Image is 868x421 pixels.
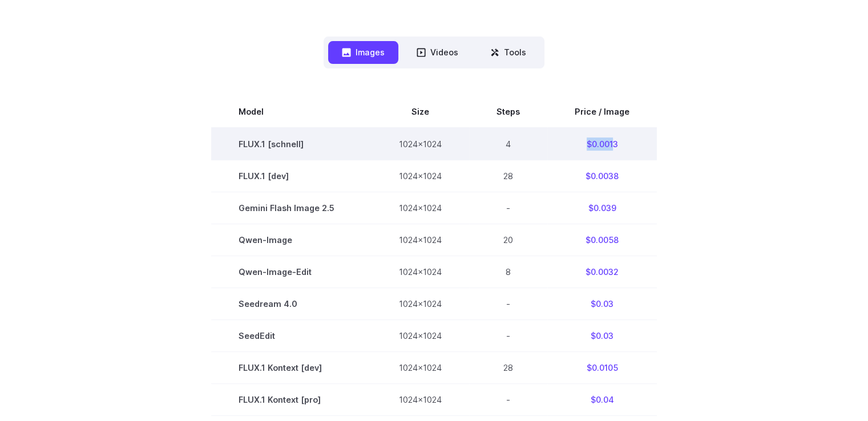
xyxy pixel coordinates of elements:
td: $0.0032 [547,256,657,288]
th: Steps [469,96,547,128]
td: - [469,383,547,415]
td: 28 [469,160,547,192]
td: $0.03 [547,319,657,351]
th: Price / Image [547,96,657,128]
td: 1024x1024 [372,383,469,415]
td: 1024x1024 [372,160,469,192]
td: FLUX.1 Kontext [dev] [211,351,372,383]
td: $0.03 [547,288,657,319]
td: FLUX.1 [schnell] [211,128,372,160]
td: 1024x1024 [372,319,469,351]
td: Qwen-Image [211,224,372,256]
td: - [469,319,547,351]
button: Videos [403,41,472,63]
td: 1024x1024 [372,192,469,224]
td: Seedream 4.0 [211,288,372,319]
td: - [469,288,547,319]
td: $0.04 [547,383,657,415]
td: FLUX.1 Kontext [pro] [211,383,372,415]
td: 28 [469,351,547,383]
td: 1024x1024 [372,351,469,383]
button: Tools [477,41,540,63]
td: 4 [469,128,547,160]
td: $0.0013 [547,128,657,160]
th: Size [372,96,469,128]
td: 8 [469,256,547,288]
td: $0.0105 [547,351,657,383]
td: 1024x1024 [372,288,469,319]
td: SeedEdit [211,319,372,351]
td: Qwen-Image-Edit [211,256,372,288]
button: Images [328,41,398,63]
td: $0.0058 [547,224,657,256]
td: 20 [469,224,547,256]
td: - [469,192,547,224]
td: 1024x1024 [372,224,469,256]
td: 1024x1024 [372,256,469,288]
td: $0.039 [547,192,657,224]
span: Gemini Flash Image 2.5 [239,201,344,214]
td: FLUX.1 [dev] [211,160,372,192]
td: $0.0038 [547,160,657,192]
th: Model [211,96,372,128]
td: 1024x1024 [372,128,469,160]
